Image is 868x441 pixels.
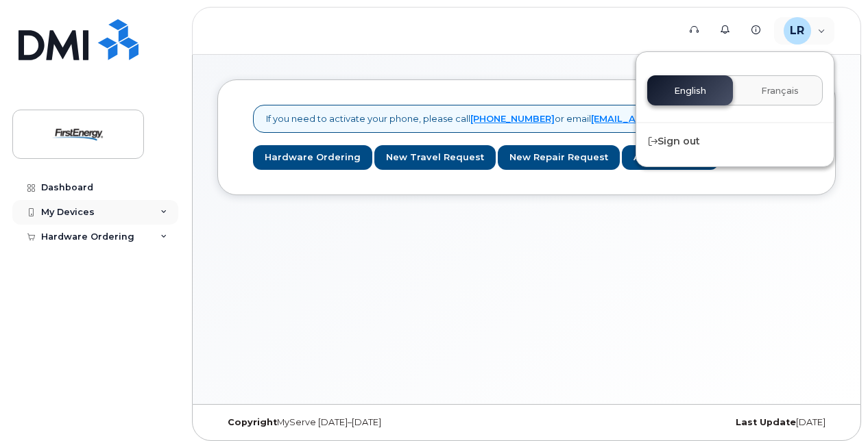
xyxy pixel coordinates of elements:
a: Hardware Ordering [253,145,372,171]
div: MyServe [DATE]–[DATE] [217,417,424,428]
div: Sign out [636,129,834,154]
p: If you need to activate your phone, please call or email [266,112,756,125]
a: New Travel Request [374,145,496,171]
a: [EMAIL_ADDRESS][DOMAIN_NAME] [591,113,756,124]
iframe: Messenger Launcher [808,381,858,431]
a: [PHONE_NUMBER] [470,113,555,124]
strong: Last Update [736,417,796,427]
a: Activate Phone [622,145,719,171]
div: [DATE] [629,417,836,428]
span: Français [761,86,799,97]
strong: Copyright [228,417,277,427]
a: New Repair Request [498,145,620,171]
